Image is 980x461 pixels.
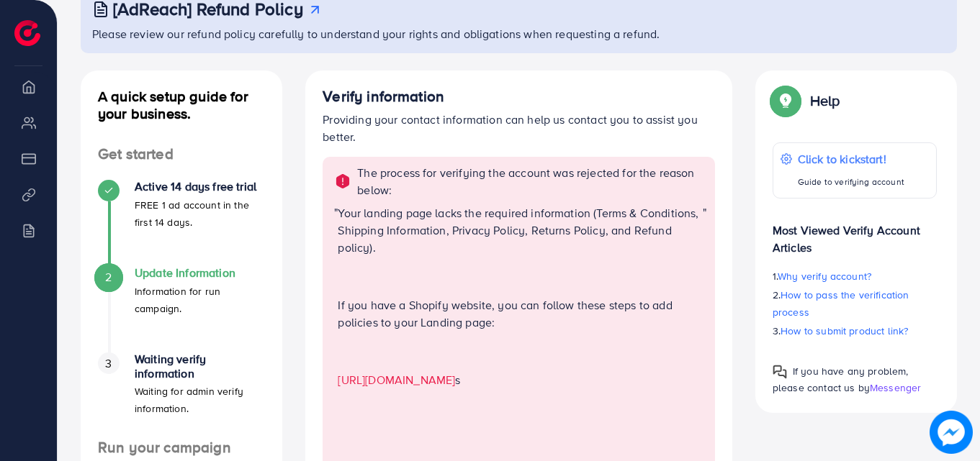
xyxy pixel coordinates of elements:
[778,269,871,283] span: Why verify account?
[105,355,112,372] span: 3
[334,173,351,190] img: alert
[135,383,265,417] p: Waiting for admin verify information.
[781,324,908,338] span: How to submit product link?
[81,439,282,457] h4: Run your campaign
[105,269,112,286] span: 2
[135,352,265,380] h4: Waiting verify information
[323,88,715,106] h4: Verify information
[773,365,787,379] img: Popup guide
[773,268,937,285] p: 1.
[81,266,282,352] li: Update Information
[92,25,948,42] p: Please review our refund policy carefully to understand your rights and obligations when requesti...
[930,411,973,454] img: image
[135,283,265,317] p: Information for run campaign.
[338,296,702,331] p: If you have a Shopify website, you can follow these steps to add policies to your Landing page:
[323,111,715,145] p: Providing your contact information can help us contact you to assist you better.
[81,145,282,163] h4: Get started
[338,372,455,388] a: [URL][DOMAIN_NAME]
[135,196,265,231] p: FREE 1 ad account in the first 14 days.
[773,322,937,339] p: 3.
[338,204,702,256] p: Your landing page lacks the required information (Terms & Conditions, Shipping Information, Priva...
[357,164,706,198] p: The process for verifying the account was rejected for the reason below:
[773,210,937,256] p: Most Viewed Verify Account Articles
[135,180,265,193] h4: Active 14 days free trial
[135,266,265,280] h4: Update Information
[81,88,282,122] h4: A quick setup guide for your business.
[338,371,702,388] p: s
[773,364,909,395] span: If you have any problem, please contact us by
[870,380,921,395] span: Messenger
[810,92,840,109] p: Help
[773,88,799,114] img: Popup guide
[81,180,282,266] li: Active 14 days free trial
[798,173,904,191] p: Guide to verifying account
[773,286,937,321] p: 2.
[14,20,40,46] img: logo
[798,150,904,168] p: Click to kickstart!
[773,288,909,319] span: How to pass the verification process
[81,352,282,439] li: Waiting verify information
